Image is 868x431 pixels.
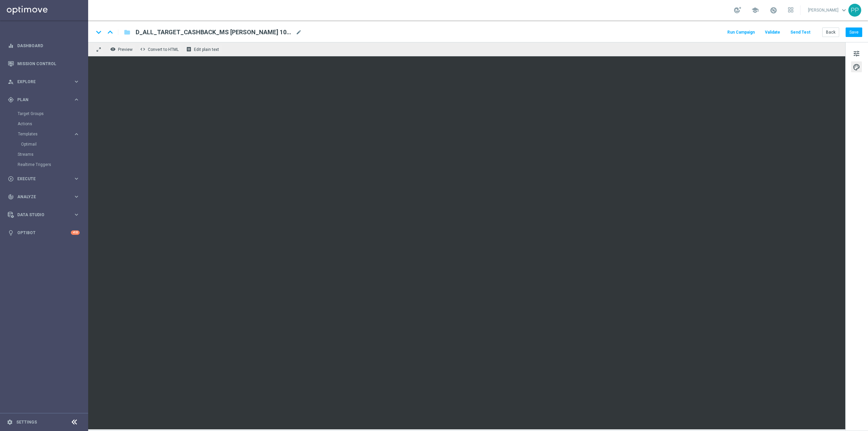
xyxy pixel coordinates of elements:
[7,194,80,200] button: track_changes Analyze keyboard_arrow_right
[94,27,104,37] i: keyboard_arrow_down
[123,27,131,38] button: folder
[17,98,73,102] span: Plan
[71,230,80,235] div: +10
[18,121,71,127] a: Actions
[17,195,73,199] span: Analyze
[184,45,222,54] button: receipt Edit plain text
[8,176,73,182] div: Execute
[194,47,219,52] span: Edit plain text
[136,28,293,36] span: D_ALL_TARGET_CASHBACK_MS SIATKA 100% do 300 PLN_220825
[73,193,80,200] i: keyboard_arrow_right
[138,45,182,54] button: code Convert to HTML
[73,211,80,218] i: keyboard_arrow_right
[853,49,860,58] span: tune
[8,37,80,55] div: Dashboard
[18,149,87,160] div: Streams
[7,176,80,182] button: play_circle_outline Execute keyboard_arrow_right
[17,37,80,55] a: Dashboard
[18,162,71,167] a: Realtime Triggers
[73,175,80,182] i: keyboard_arrow_right
[18,119,87,129] div: Actions
[140,46,145,52] span: code
[764,28,781,37] button: Validate
[17,213,73,217] span: Data Studio
[8,43,14,49] i: equalizer
[73,96,80,103] i: keyboard_arrow_right
[18,129,87,149] div: Templates
[18,152,71,157] a: Streams
[18,132,73,136] div: Templates
[846,27,862,37] button: Save
[18,111,71,116] a: Target Groups
[148,47,179,52] span: Convert to HTML
[18,132,66,136] span: Templates
[851,48,862,59] button: tune
[7,43,80,49] button: equalizer Dashboard
[8,212,73,218] div: Data Studio
[17,224,71,242] a: Optibot
[8,97,14,103] i: gps_fixed
[21,139,87,149] div: Optimail
[7,212,80,218] button: Data Studio keyboard_arrow_right
[8,230,14,236] i: lightbulb
[751,6,759,14] span: school
[848,4,861,17] div: PP
[765,30,780,35] span: Validate
[124,28,131,36] i: folder
[807,5,848,15] a: [PERSON_NAME]keyboard_arrow_down
[296,29,302,35] span: mode_edit
[18,109,87,119] div: Target Groups
[840,6,848,14] span: keyboard_arrow_down
[853,63,860,72] span: palette
[726,28,756,37] button: Run Campaign
[8,224,80,242] div: Optibot
[8,97,73,103] div: Plan
[7,97,80,102] button: gps_fixed Plan keyboard_arrow_right
[18,160,87,170] div: Realtime Triggers
[822,27,839,37] button: Back
[16,420,37,424] a: Settings
[8,176,14,182] i: play_circle_outline
[7,79,80,85] button: person_search Explore keyboard_arrow_right
[18,131,80,137] button: Templates keyboard_arrow_right
[7,61,80,67] button: Mission Control
[17,80,73,84] span: Explore
[110,46,116,52] i: remove_red_eye
[17,55,80,73] a: Mission Control
[8,79,73,85] div: Explore
[851,61,862,72] button: palette
[21,142,71,147] a: Optimail
[7,230,80,236] button: lightbulb Optibot +10
[789,28,811,37] button: Send Test
[7,419,13,425] i: settings
[8,194,73,200] div: Analyze
[8,55,80,73] div: Mission Control
[186,46,192,52] i: receipt
[73,78,80,85] i: keyboard_arrow_right
[8,79,14,85] i: person_search
[108,45,136,54] button: remove_red_eye Preview
[8,194,14,200] i: track_changes
[118,47,133,52] span: Preview
[105,27,115,37] i: keyboard_arrow_up
[17,177,73,181] span: Execute
[73,131,80,137] i: keyboard_arrow_right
